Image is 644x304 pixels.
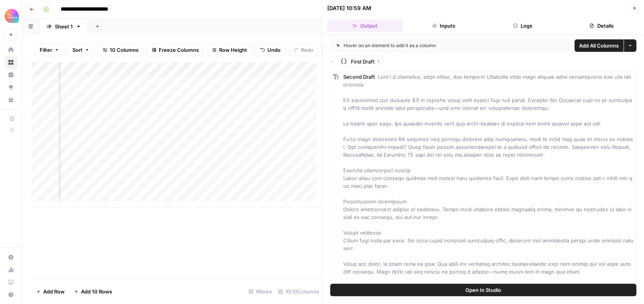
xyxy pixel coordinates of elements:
button: Workspace: Alliance [5,6,17,26]
span: Filter [40,46,52,54]
button: Redo [289,44,318,56]
button: Freeze Columns [147,44,204,56]
div: [DATE] 10:59 AM [327,4,371,12]
span: Sort [72,46,82,54]
span: Add All Columns [579,42,619,49]
span: 10 Columns [110,46,139,54]
a: Your Data [5,94,17,106]
button: Logs [485,19,561,32]
span: Freeze Columns [159,46,199,54]
a: Browse [5,56,17,69]
img: Alliance Logo [5,9,19,23]
span: Undo [267,46,281,54]
button: Add Row [32,285,69,298]
div: 9 Rows [246,285,275,298]
span: Add Row [43,288,65,295]
span: First Draft [351,58,374,65]
button: 10 Columns [98,44,144,56]
button: Undo [255,44,286,56]
button: Help + Support [5,288,17,301]
a: Insights [5,69,17,81]
button: Output [327,19,403,32]
a: Opportunities [5,81,17,94]
button: Details [563,19,639,32]
a: Sheet 1 [40,19,88,34]
span: Open In Studio [465,286,501,294]
button: First Draft1 [338,55,382,68]
a: Usage [5,263,17,276]
span: Second Draft [343,74,375,80]
a: Home [5,44,17,56]
div: Hover on an element to add it as a column [337,42,500,49]
button: Row Height [207,44,252,56]
button: Inputs [406,19,482,32]
div: Sheet 1 [55,23,73,30]
span: Add 10 Rows [81,288,112,295]
button: Open In Studio [330,284,637,296]
a: Settings [5,251,17,263]
span: Redo [301,46,313,54]
span: 1 [377,58,379,65]
div: 10/10 Columns [275,285,322,298]
button: Sort [67,44,95,56]
span: Row Height [219,46,247,54]
button: Filter [35,44,64,56]
a: Learning Hub [5,276,17,288]
button: Add All Columns [574,39,623,52]
button: Add 10 Rows [69,285,117,298]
